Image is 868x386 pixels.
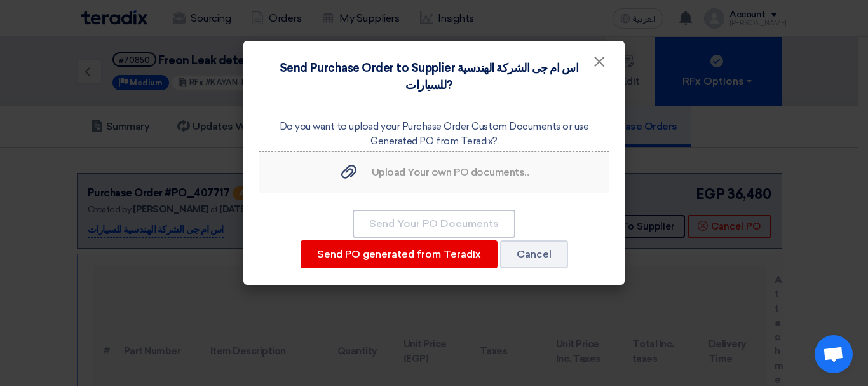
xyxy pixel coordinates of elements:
[815,335,853,373] a: Open chat
[301,240,498,268] button: Send PO generated from Teradix
[372,166,529,178] span: Upload Your own PO documents...
[583,50,616,75] button: Close
[353,210,515,238] button: Send Your PO Documents
[259,60,599,94] h4: Send Purchase Order to Supplier اس ام جى الشركة الهندسية للسيارات?
[259,120,609,148] label: Do you want to upload your Purchase Order Custom Documents or use Generated PO from Teradix?
[500,240,568,268] button: Cancel
[593,52,606,78] span: ×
